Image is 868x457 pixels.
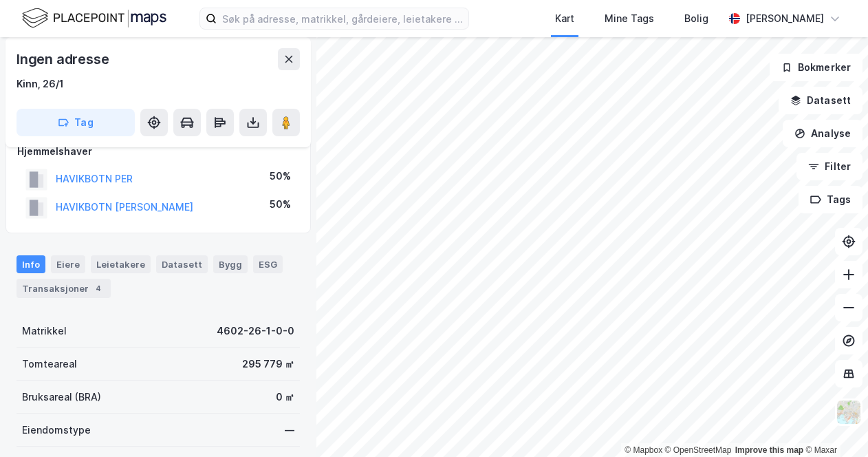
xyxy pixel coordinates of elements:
[783,120,862,147] button: Analyse
[253,255,283,273] div: ESG
[17,109,135,136] button: Tag
[22,323,67,339] div: Matrikkel
[799,391,868,457] div: Kontrollprogram for chat
[22,356,77,372] div: Tomteareal
[156,255,208,273] div: Datasett
[799,186,862,213] button: Tags
[684,10,708,27] div: Bolig
[799,391,868,457] iframe: Chat Widget
[17,143,299,160] div: Hjemmelshaver
[625,445,662,455] a: Mapbox
[735,445,803,455] a: Improve this map
[17,48,111,70] div: Ingen adresse
[285,422,294,438] div: —
[17,76,64,92] div: Kinn, 26/1
[276,389,294,405] div: 0 ㎡
[605,10,654,27] div: Mine Tags
[242,356,294,372] div: 295 779 ㎡
[555,10,574,27] div: Kart
[213,255,248,273] div: Bygg
[270,196,291,213] div: 50%
[779,87,862,114] button: Datasett
[217,8,468,29] input: Søk på adresse, matrikkel, gårdeiere, leietakere eller personer
[22,422,91,438] div: Eiendomstype
[796,153,862,180] button: Filter
[217,323,294,339] div: 4602-26-1-0-0
[91,281,105,295] div: 4
[770,54,862,81] button: Bokmerker
[51,255,85,273] div: Eiere
[17,279,111,298] div: Transaksjoner
[665,445,732,455] a: OpenStreetMap
[746,10,824,27] div: [PERSON_NAME]
[17,255,45,273] div: Info
[270,168,291,184] div: 50%
[22,6,166,30] img: logo.f888ab2527a4732fd821a326f86c7f29.svg
[91,255,151,273] div: Leietakere
[22,389,101,405] div: Bruksareal (BRA)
